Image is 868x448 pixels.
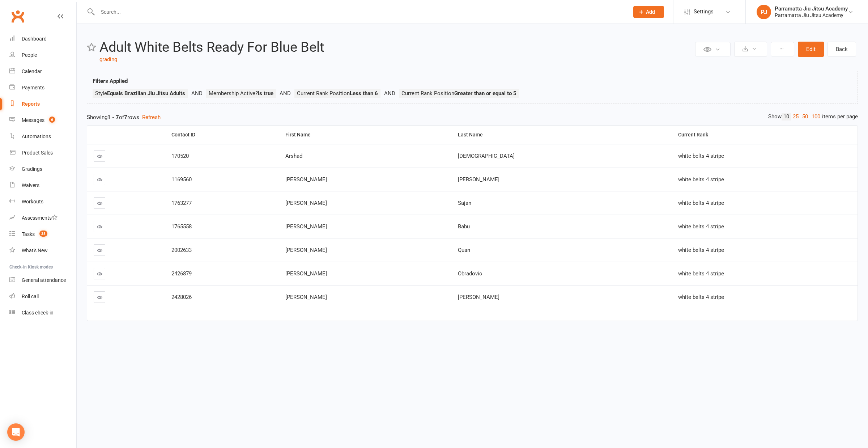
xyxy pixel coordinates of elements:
a: Class kiosk mode [9,305,76,321]
span: 2002633 [171,247,192,253]
span: white belts 4 stripe [678,270,724,277]
strong: Equals Brazilian Jiu Jitsu Adults [107,90,185,97]
span: [PERSON_NAME] [285,223,327,230]
div: Calendar [22,68,42,74]
span: Quan [458,247,470,253]
strong: Less than 6 [350,90,378,97]
a: Dashboard [9,31,76,47]
div: Dashboard [22,36,47,42]
a: Messages 6 [9,112,76,128]
a: 50 [800,113,810,121]
span: 1765558 [171,223,192,230]
span: [PERSON_NAME] [285,176,327,183]
div: What's New [22,248,48,253]
span: [PERSON_NAME] [285,270,327,277]
strong: Greater than or equal to 5 [454,90,516,97]
a: Reports [9,96,76,112]
a: Back [827,42,856,57]
div: Open Intercom Messenger [7,423,25,441]
span: Settings [694,4,714,20]
span: 2428026 [171,294,192,300]
span: 1169560 [171,176,192,183]
span: 38 [39,231,47,237]
div: General attendance [22,277,66,283]
span: Arshad [285,153,302,159]
button: Refresh [142,113,161,122]
div: Gradings [22,166,42,172]
span: [DEMOGRAPHIC_DATA] [458,153,515,159]
div: Workouts [22,199,43,204]
span: white belts 4 stripe [678,176,724,183]
div: Contact ID [171,132,273,138]
a: 10 [782,113,791,121]
a: Automations [9,128,76,145]
span: Current Rank Position [401,90,516,97]
span: white belts 4 stripe [678,247,724,253]
a: Product Sales [9,145,76,161]
div: PJ [757,5,771,19]
span: white belts 4 stripe [678,223,724,230]
div: Show items per page [768,113,858,121]
div: Reports [22,101,40,107]
div: Last Name [458,132,666,138]
div: Current Rank [678,132,852,138]
div: Waivers [22,182,39,188]
span: Style [95,90,185,97]
strong: 7 [124,114,127,121]
button: Edit [798,42,824,57]
span: [PERSON_NAME] [285,200,327,206]
span: 2426879 [171,270,192,277]
span: Membership Active? [209,90,273,97]
button: Add [633,6,664,18]
a: 25 [791,113,800,121]
a: Payments [9,80,76,96]
span: [PERSON_NAME] [285,294,327,300]
span: Sajan [458,200,471,206]
span: Obradovic [458,270,482,277]
div: Automations [22,134,51,139]
strong: Is true [258,90,273,97]
strong: 1 - 7 [107,114,119,121]
a: General attendance kiosk mode [9,272,76,288]
a: Assessments [9,210,76,226]
div: Showing of rows [87,113,858,122]
a: Gradings [9,161,76,177]
a: Workouts [9,194,76,210]
div: Messages [22,117,44,123]
strong: Filters Applied [93,78,128,84]
h2: Adult White Belts Ready For Blue Belt [99,40,693,55]
span: Current Rank Position [297,90,378,97]
a: Roll call [9,288,76,305]
a: Calendar [9,63,76,80]
span: white belts 4 stripe [678,153,724,159]
span: [PERSON_NAME] [285,247,327,253]
span: Babu [458,223,470,230]
span: Add [646,9,655,15]
div: Class check-in [22,310,54,316]
div: Assessments [22,215,58,221]
div: Parramatta Jiu Jitsu Academy [775,5,848,12]
input: Search... [95,7,624,17]
a: Tasks 38 [9,226,76,242]
div: People [22,52,37,58]
span: white belts 4 stripe [678,200,724,206]
a: What's New [9,242,76,259]
a: 100 [810,113,822,121]
span: white belts 4 stripe [678,294,724,300]
a: grading [99,56,117,63]
div: Roll call [22,293,39,299]
div: Tasks [22,231,35,237]
span: 170520 [171,153,189,159]
a: Clubworx [9,7,27,25]
span: 6 [49,117,55,123]
div: Parramatta Jiu Jitsu Academy [775,12,848,18]
span: [PERSON_NAME] [458,176,499,183]
div: Product Sales [22,150,53,156]
div: Payments [22,85,44,90]
a: Waivers [9,177,76,194]
div: First Name [285,132,445,138]
span: 1763277 [171,200,192,206]
a: People [9,47,76,63]
span: [PERSON_NAME] [458,294,499,300]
